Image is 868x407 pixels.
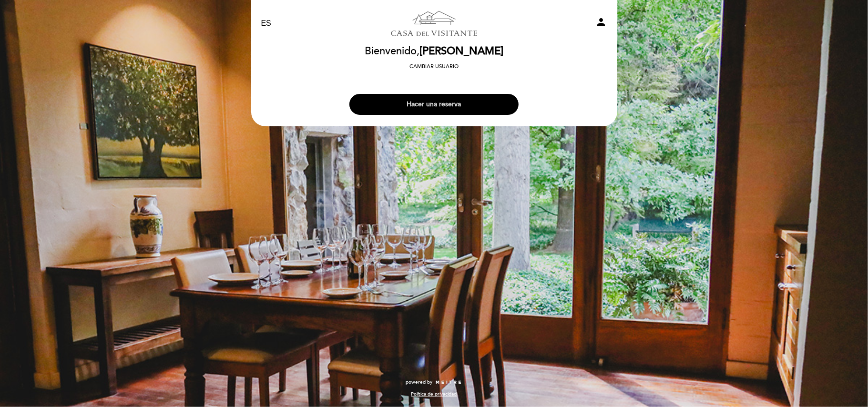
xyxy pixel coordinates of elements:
a: Política de privacidad [411,391,457,397]
a: powered by [406,379,462,386]
span: powered by [406,379,433,386]
img: MEITRE [435,380,462,385]
button: Cambiar usuario [407,62,461,71]
h2: Bienvenido, [365,46,503,57]
button: Hacer una reserva [349,94,519,115]
span: [PERSON_NAME] [419,45,503,58]
a: Casa del Visitante de Bodega [GEOGRAPHIC_DATA][PERSON_NAME] [375,10,494,37]
button: person [596,16,607,31]
i: person [596,16,607,28]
